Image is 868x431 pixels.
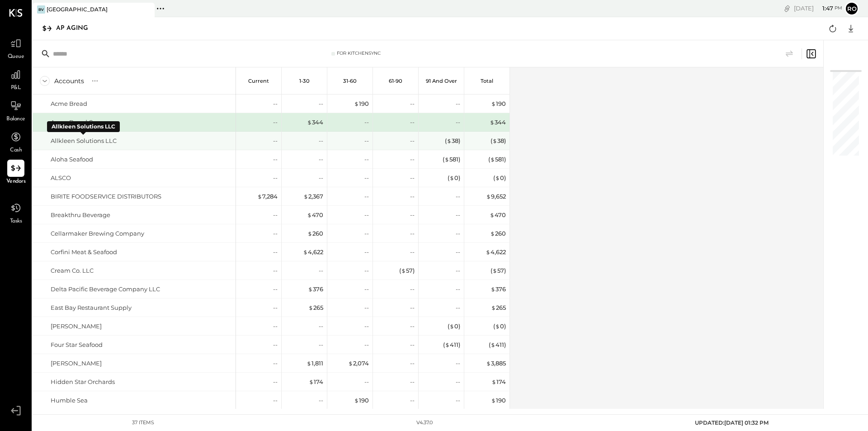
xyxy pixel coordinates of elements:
span: $ [490,156,495,163]
div: [DATE] [794,4,842,13]
div: [PERSON_NAME] [51,322,102,331]
div: -- [319,174,323,182]
div: -- [319,137,323,145]
span: $ [490,211,495,218]
div: ( 411 ) [443,341,460,349]
div: Humble Sea [51,396,88,405]
div: 3,885 [486,359,506,368]
div: Delta Pacific Beverage Company LLC [51,285,160,294]
div: -- [364,137,369,145]
div: -- [456,359,460,368]
div: 7,284 [257,192,278,201]
span: $ [348,360,353,367]
div: -- [410,341,415,349]
div: 344 [307,118,323,127]
div: -- [410,118,415,127]
div: -- [273,118,278,127]
div: -- [364,118,369,127]
span: $ [308,304,313,311]
span: $ [495,174,500,181]
span: $ [491,285,495,293]
div: Hidden Star Orchards [51,378,115,386]
div: -- [410,137,415,145]
p: 1-30 [299,78,310,84]
div: 1,811 [307,359,323,368]
span: $ [486,360,491,367]
div: Breakthru Beverage [51,211,110,219]
div: [GEOGRAPHIC_DATA] [47,5,108,13]
div: BV [37,5,45,14]
span: $ [307,211,312,218]
div: -- [273,137,278,145]
div: -- [456,118,460,127]
div: ( 38 ) [445,137,460,145]
a: Cash [0,128,31,155]
div: -- [410,248,415,256]
div: -- [456,211,460,219]
span: Vendors [6,178,26,186]
div: 4,622 [303,248,323,256]
div: Corfini Meat & Seafood [51,248,117,256]
div: -- [456,99,460,108]
span: Cash [10,147,22,155]
div: copy link [783,4,792,13]
span: UPDATED: [DATE] 01:32 PM [695,419,769,426]
div: -- [410,285,415,294]
div: -- [456,266,460,275]
p: 61-90 [389,78,402,84]
div: Acme Bread [51,99,87,108]
span: P&L [11,84,21,92]
div: v 4.37.0 [416,419,433,426]
div: ( 57 ) [491,266,506,275]
div: -- [364,155,369,164]
span: $ [486,248,491,256]
span: $ [401,267,406,274]
div: -- [410,396,415,405]
div: -- [364,266,369,275]
div: -- [364,341,369,349]
div: 37 items [132,419,154,426]
div: -- [410,359,415,368]
div: -- [273,285,278,294]
div: -- [319,396,323,405]
div: ( 411 ) [489,341,506,349]
div: 190 [491,396,506,405]
div: AP Aging [56,21,97,36]
div: Allkleen Solutions LLC [51,137,117,145]
p: 91 and Over [426,78,457,84]
div: -- [456,396,460,405]
div: ( 581 ) [443,155,460,164]
div: Cream Co. LLC [51,266,94,275]
p: Total [481,78,493,84]
a: Balance [0,97,31,123]
div: -- [410,378,415,386]
div: -- [364,285,369,294]
p: 31-60 [343,78,357,84]
div: -- [456,303,460,312]
span: $ [307,118,312,126]
span: $ [449,174,454,181]
div: 470 [307,211,323,219]
span: $ [308,285,313,293]
div: 190 [354,99,369,108]
div: -- [456,248,460,256]
button: Ro [844,1,859,16]
div: -- [410,229,415,238]
div: ( 57 ) [399,266,415,275]
div: -- [273,378,278,386]
span: $ [491,100,496,107]
span: $ [303,193,308,200]
div: -- [410,174,415,182]
div: -- [273,341,278,349]
div: ( 0 ) [493,174,506,182]
div: 260 [490,229,506,238]
span: $ [307,230,312,237]
div: 265 [491,303,506,312]
div: ( 0 ) [448,322,460,331]
span: $ [490,118,495,126]
span: $ [445,341,450,348]
span: $ [449,322,454,330]
div: ( 581 ) [488,155,506,164]
div: 4,622 [486,248,506,256]
div: -- [364,322,369,331]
